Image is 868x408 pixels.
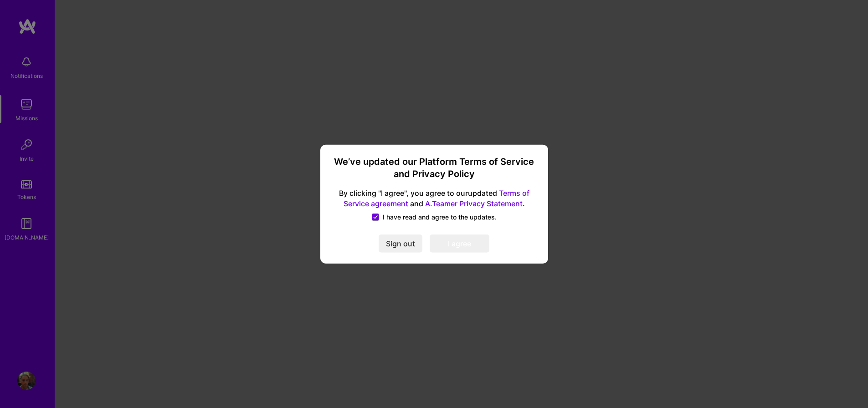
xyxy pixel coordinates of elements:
button: Sign out [379,234,422,252]
a: A.Teamer Privacy Statement [425,199,523,208]
button: I agree [430,234,489,252]
span: I have read and agree to the updates. [383,212,497,221]
h3: We’ve updated our Platform Terms of Service and Privacy Policy [331,156,537,181]
span: By clicking "I agree", you agree to our updated and . [331,188,537,209]
a: Terms of Service agreement [344,189,529,208]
